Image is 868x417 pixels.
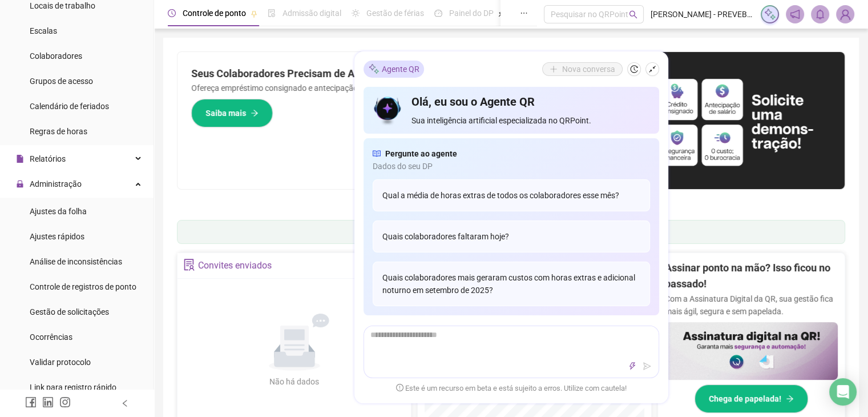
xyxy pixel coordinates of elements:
[829,378,857,406] div: Open Intercom Messenger
[411,94,649,110] h4: Olá, eu sou o Agente QR
[30,179,82,189] span: Administração
[520,9,528,17] span: ellipsis
[191,82,498,94] p: Ofereça empréstimo consignado e antecipação salarial com o QRPoint Crédito.
[815,9,825,19] span: bell
[42,396,54,408] span: linkedin
[786,395,794,403] span: arrow-right
[30,127,87,136] span: Regras de horas
[30,358,91,367] span: Validar protocolo
[628,362,636,370] span: thunderbolt
[30,232,84,241] span: Ajustes rápidos
[396,384,403,391] span: exclamation-circle
[648,65,656,73] span: shrink
[121,399,129,407] span: left
[30,383,116,392] span: Link para registro rápido
[16,180,24,188] span: lock
[449,9,494,18] span: Painel do DP
[30,154,66,163] span: Relatórios
[396,383,627,394] span: Este é um recurso em beta e está sujeito a erros. Utilize com cautela!
[251,10,257,17] span: pushpin
[368,63,380,75] img: sparkle-icon.fc2bf0ac1784a2077858766a79e2daf3.svg
[373,179,650,211] div: Qual a média de horas extras de todos os colaboradores esse mês?
[630,65,638,73] span: history
[30,51,82,61] span: Colaboradores
[191,99,273,127] button: Saiba mais
[30,77,93,86] span: Grupos de acesso
[511,52,845,189] img: banner%2F11e687cd-1386-4cbd-b13b-7bd81425532d.png
[764,8,776,21] img: sparkle-icon.fc2bf0ac1784a2077858766a79e2daf3.svg
[242,375,347,388] div: Não há dados
[30,102,109,111] span: Calendário de feriados
[373,94,403,127] img: icon
[373,262,650,306] div: Quais colaboradores mais geraram custos com horas extras e adicional noturno em setembro de 2025?
[411,114,649,127] span: Sua inteligência artificial especializada no QRPoint.
[268,9,276,17] span: file-done
[59,396,71,408] span: instagram
[30,207,87,216] span: Ajustes da folha
[434,9,442,17] span: dashboard
[385,147,457,160] span: Pergunte ao agente
[30,257,122,266] span: Análise de inconsistências
[373,160,650,173] span: Dados do seu DP
[282,9,341,18] span: Admissão digital
[366,9,424,18] span: Gestão de férias
[30,1,95,10] span: Locais de trabalho
[168,9,176,17] span: clock-circle
[364,61,424,78] div: Agente QR
[30,307,109,316] span: Gestão de solicitações
[16,155,24,163] span: file
[205,107,246,119] span: Saiba mais
[25,396,37,408] span: facebook
[191,66,498,82] h2: Seus Colaboradores Precisam de Apoio Financeiro?
[837,6,854,23] img: 86493
[183,9,246,18] span: Controle de ponto
[373,147,381,160] span: read
[30,282,136,291] span: Controle de registros de ponto
[625,359,639,373] button: thunderbolt
[629,10,637,19] span: search
[198,256,272,275] div: Convites enviados
[640,359,654,373] button: send
[373,220,650,252] div: Quais colaboradores faltaram hoje?
[542,62,623,76] button: Nova conversa
[695,384,808,413] button: Chega de papelada!
[790,9,800,19] span: notification
[352,9,360,17] span: sun
[30,332,72,342] span: Ocorrências
[665,322,838,380] img: banner%2F02c71560-61a6-44d4-94b9-c8ab97240462.png
[498,10,505,17] span: pushpin
[665,260,838,292] h2: Assinar ponto na mão? Isso ficou no passado!
[183,259,195,271] span: solution
[665,292,838,318] p: Com a Assinatura Digital da QR, sua gestão fica mais ágil, segura e sem papelada.
[30,26,57,35] span: Escalas
[709,392,781,405] span: Chega de papelada!
[251,109,259,117] span: arrow-right
[651,8,754,21] span: [PERSON_NAME] - PREVEBRAS TREINAMENTOS LTDA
